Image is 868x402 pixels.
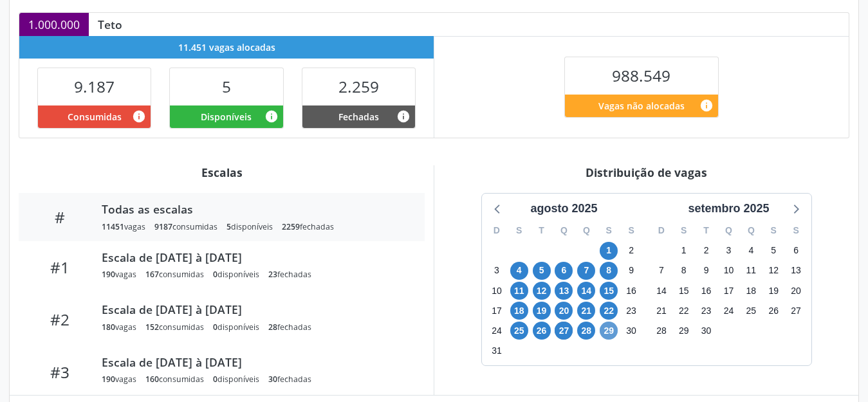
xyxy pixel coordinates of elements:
div: Q [575,221,598,241]
span: 9.187 [74,76,115,97]
span: sexta-feira, 12 de setembro de 2025 [764,262,782,280]
span: segunda-feira, 4 de agosto de 2025 [510,262,528,280]
div: consumidas [154,221,217,232]
span: 2.259 [338,76,379,97]
span: quinta-feira, 11 de setembro de 2025 [742,262,760,280]
div: T [695,221,717,241]
span: 0 [213,374,217,385]
span: 180 [102,322,115,333]
div: agosto 2025 [525,200,602,217]
span: 5 [222,76,231,97]
div: disponíveis [213,322,259,333]
span: quarta-feira, 10 de setembro de 2025 [719,262,737,280]
span: sábado, 30 de agosto de 2025 [622,322,640,340]
div: 11.451 vagas alocadas [19,36,434,59]
span: sexta-feira, 1 de agosto de 2025 [600,242,618,260]
span: quinta-feira, 4 de setembro de 2025 [742,242,760,260]
span: sexta-feira, 5 de setembro de 2025 [764,242,782,260]
div: consumidas [145,269,204,280]
div: S [762,221,785,241]
div: #1 [28,258,93,277]
span: domingo, 21 de setembro de 2025 [652,302,670,320]
span: domingo, 31 de agosto de 2025 [488,342,506,360]
div: S [785,221,808,241]
span: domingo, 28 de setembro de 2025 [652,322,670,340]
span: 28 [268,322,277,333]
div: vagas [102,221,145,232]
div: # [28,208,93,226]
div: vagas [102,269,136,280]
div: S [672,221,695,241]
i: Vagas alocadas e sem marcações associadas [264,109,279,123]
span: segunda-feira, 1 de setembro de 2025 [675,242,693,260]
span: quinta-feira, 14 de agosto de 2025 [577,282,595,300]
div: Q [553,221,575,241]
span: 160 [145,374,159,385]
span: sexta-feira, 15 de agosto de 2025 [600,282,618,300]
div: vagas [102,374,136,385]
span: segunda-feira, 18 de agosto de 2025 [510,302,528,320]
span: segunda-feira, 22 de setembro de 2025 [675,302,693,320]
div: disponíveis [213,269,259,280]
span: sábado, 23 de agosto de 2025 [622,302,640,320]
span: terça-feira, 30 de setembro de 2025 [697,322,716,340]
span: quarta-feira, 27 de agosto de 2025 [555,322,573,340]
span: segunda-feira, 8 de setembro de 2025 [675,262,693,280]
span: sábado, 2 de agosto de 2025 [622,242,640,260]
span: 988.549 [612,65,670,86]
span: quarta-feira, 3 de setembro de 2025 [719,242,737,260]
div: disponíveis [226,221,273,232]
div: setembro 2025 [683,200,774,217]
div: fechadas [268,322,311,333]
div: Q [740,221,762,241]
span: quinta-feira, 28 de agosto de 2025 [577,322,595,340]
span: domingo, 14 de setembro de 2025 [652,282,670,300]
div: Escala de [DATE] à [DATE] [102,302,407,316]
div: #3 [28,363,93,381]
div: T [530,221,553,241]
i: Vagas alocadas e sem marcações associadas que tiveram sua disponibilidade fechada [396,109,411,123]
span: 0 [213,269,217,280]
i: Vagas alocadas que possuem marcações associadas [132,109,146,123]
div: 1.000.000 [19,13,89,36]
span: sexta-feira, 22 de agosto de 2025 [600,302,618,320]
span: sexta-feira, 8 de agosto de 2025 [600,262,618,280]
span: Vagas não alocadas [598,99,685,113]
span: terça-feira, 16 de setembro de 2025 [697,282,716,300]
span: terça-feira, 19 de agosto de 2025 [533,302,551,320]
div: vagas [102,322,136,333]
div: Escala de [DATE] à [DATE] [102,250,407,264]
i: Quantidade de vagas restantes do teto de vagas [699,98,714,113]
div: S [598,221,620,241]
div: D [651,221,673,241]
div: fechadas [268,269,311,280]
span: sábado, 16 de agosto de 2025 [622,282,640,300]
span: 5 [226,221,231,232]
div: S [620,221,643,241]
span: quinta-feira, 7 de agosto de 2025 [577,262,595,280]
span: 30 [268,374,277,385]
div: #2 [28,310,93,329]
span: sábado, 20 de setembro de 2025 [787,282,805,300]
span: 2259 [282,221,300,232]
span: quarta-feira, 17 de setembro de 2025 [719,282,737,300]
div: S [508,221,530,241]
span: sábado, 9 de agosto de 2025 [622,262,640,280]
span: Disponíveis [201,110,252,123]
span: segunda-feira, 29 de setembro de 2025 [675,322,693,340]
span: terça-feira, 9 de setembro de 2025 [697,262,716,280]
span: sábado, 13 de setembro de 2025 [787,262,805,280]
span: Consumidas [68,110,122,123]
span: 167 [145,269,159,280]
span: terça-feira, 2 de setembro de 2025 [697,242,716,260]
div: disponíveis [213,374,259,385]
span: 23 [268,269,277,280]
span: sábado, 6 de setembro de 2025 [787,242,805,260]
span: 190 [102,374,115,385]
div: Distribuição de vagas [443,165,849,179]
div: Teto [89,17,131,32]
div: consumidas [145,322,204,333]
span: segunda-feira, 15 de setembro de 2025 [675,282,693,300]
span: Fechadas [338,110,379,123]
span: terça-feira, 26 de agosto de 2025 [533,322,551,340]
